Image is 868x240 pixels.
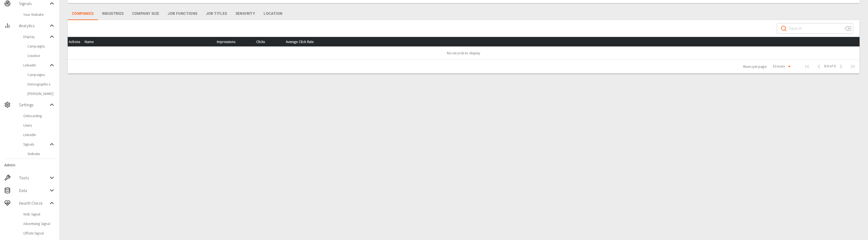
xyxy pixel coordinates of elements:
[68,7,98,20] button: Companies
[824,64,836,69] span: 0-0 of 0
[771,64,786,69] div: 10 rows
[286,39,855,45] div: Average Click Rate
[231,7,260,20] button: Seniority
[23,221,55,226] span: Advertising Signal
[85,39,208,45] div: Name
[23,63,49,68] span: LinkedIn
[23,123,55,128] span: Users
[68,7,287,20] div: Demographics Tabs
[846,60,859,73] span: Last Page
[217,39,244,45] span: Impressions
[19,0,49,7] span: Signals
[801,60,814,73] span: First Page
[27,151,55,156] span: Website
[19,187,49,194] span: Data
[163,7,201,20] button: Job Functions
[27,91,55,96] span: [PERSON_NAME]
[27,53,55,58] span: Creative
[23,34,49,39] span: Display
[259,7,287,20] button: Location
[743,64,767,69] p: Rows per page:
[19,200,49,206] span: Health Check
[128,7,164,20] button: Company Size
[814,61,824,72] span: Previous Page
[286,39,322,45] span: Average Click Rate
[789,21,841,36] input: Search
[256,39,277,45] div: Clicks
[23,231,55,236] span: Offsite Signal
[19,102,49,108] span: Settings
[68,46,860,59] td: No records to display
[256,39,274,45] span: Clicks
[98,7,128,20] button: Industries
[23,113,55,118] span: Onboarding
[23,132,55,137] span: LinkedIn
[27,81,55,87] span: Demographics
[27,72,55,77] span: Campaigns
[780,25,787,32] svg: Search
[836,61,846,72] span: Next Page
[27,44,55,49] span: Campaigns
[202,7,231,20] button: Job Titles
[769,63,792,70] div: 10 rows
[19,175,49,181] span: Tools
[85,39,102,45] span: Name
[217,39,248,45] div: Impressions
[23,212,55,217] span: Web Signal
[23,142,49,147] span: Signals
[19,22,49,29] span: Analytics
[23,12,55,17] span: Your Website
